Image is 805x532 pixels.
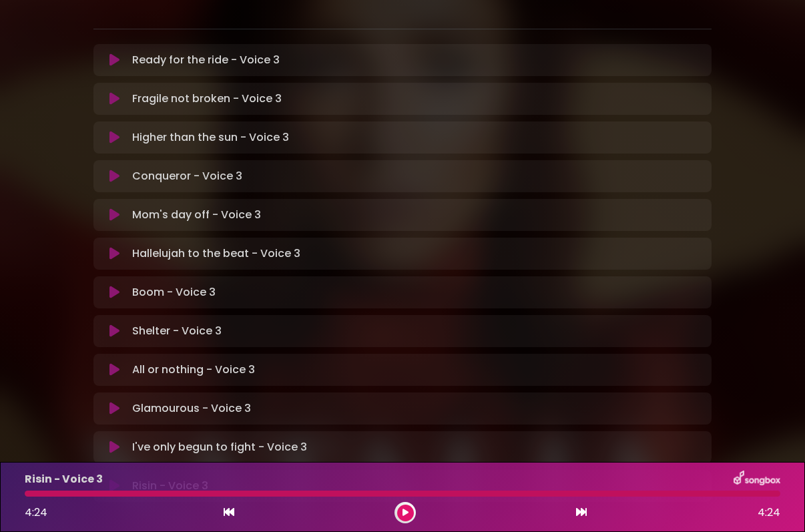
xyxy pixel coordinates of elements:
[758,505,780,521] span: 4:24
[132,246,300,262] p: Hallelujah to the beat - Voice 3
[132,284,216,300] p: Boom - Voice 3
[132,323,222,339] p: Shelter - Voice 3
[25,471,103,487] p: Risin - Voice 3
[132,207,261,223] p: Mom's day off - Voice 3
[132,52,280,68] p: Ready for the ride - Voice 3
[132,129,289,146] p: Higher than the sun - Voice 3
[132,362,255,378] p: All or nothing - Voice 3
[132,401,251,417] p: Glamourous - Voice 3
[734,471,780,488] img: songbox-logo-white.png
[132,91,282,107] p: Fragile not broken - Voice 3
[25,505,47,520] span: 4:24
[132,439,307,455] p: I've only begun to fight - Voice 3
[132,168,242,184] p: Conqueror - Voice 3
